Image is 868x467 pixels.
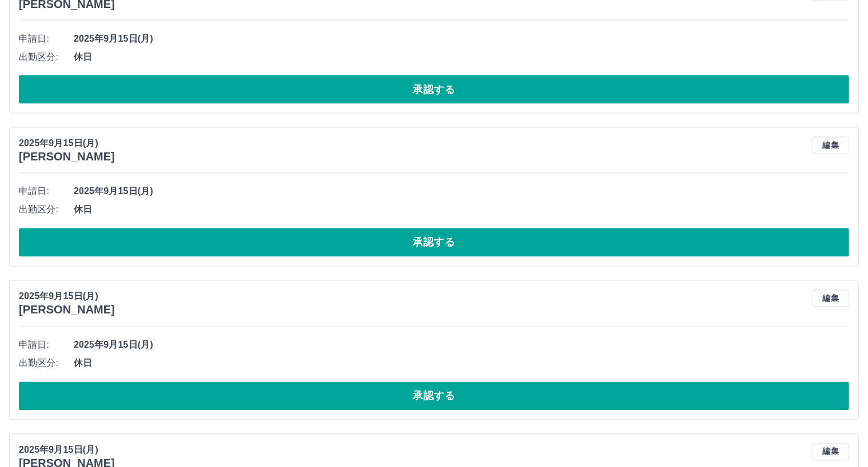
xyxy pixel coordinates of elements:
span: 申請日: [19,185,74,199]
span: 2025年9月15日(月) [74,185,849,199]
span: 休日 [74,357,849,371]
span: 出勤区分: [19,357,74,371]
p: 2025年9月15日(月) [19,444,115,457]
h3: [PERSON_NAME] [19,304,115,317]
button: 承認する [19,382,849,410]
span: 出勤区分: [19,203,74,217]
p: 2025年9月15日(月) [19,137,115,151]
button: 編集 [813,137,849,154]
button: 編集 [813,290,849,307]
span: 2025年9月15日(月) [74,339,849,352]
button: 承認する [19,75,849,104]
span: 出勤区分: [19,50,74,64]
span: 2025年9月15日(月) [74,32,849,46]
span: 休日 [74,50,849,64]
p: 2025年9月15日(月) [19,290,115,304]
button: 編集 [813,444,849,461]
span: 申請日: [19,339,74,352]
span: 休日 [74,203,849,217]
h3: [PERSON_NAME] [19,151,115,164]
span: 申請日: [19,32,74,46]
button: 承認する [19,228,849,257]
